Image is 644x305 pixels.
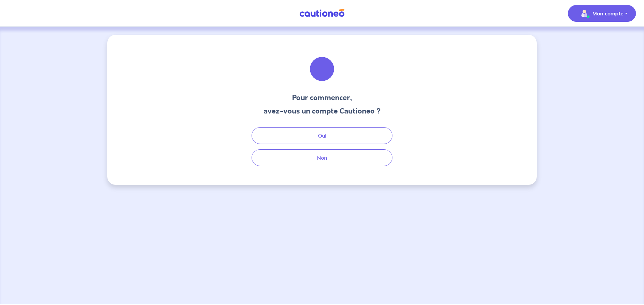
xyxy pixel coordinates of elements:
h3: avez-vous un compte Cautioneo ? [264,106,381,117]
p: Mon compte [592,9,624,17]
h3: Pour commencer, [264,92,381,103]
img: Cautioneo [297,9,347,17]
button: illu_account_valid_menu.svgMon compte [568,5,636,22]
img: illu_welcome.svg [304,51,340,87]
button: Non [252,149,392,166]
button: Oui [252,127,392,144]
img: illu_account_valid_menu.svg [579,8,590,19]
